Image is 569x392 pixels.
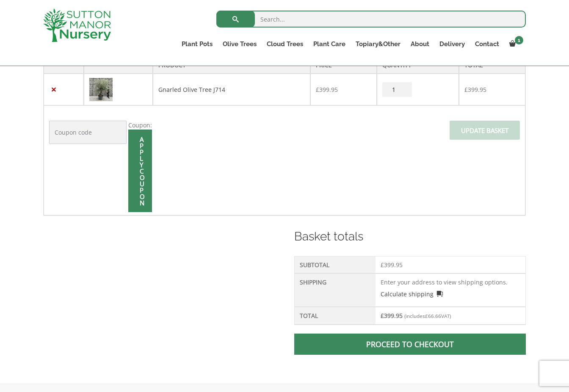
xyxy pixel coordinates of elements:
a: Olive Trees [218,38,262,50]
h2: Basket totals [294,228,526,246]
input: Product quantity [382,82,412,97]
a: Gnarled Olive Tree J714 [158,86,225,94]
bdi: 399.95 [464,86,486,94]
th: Subtotal [295,257,376,273]
input: Coupon code [49,121,127,144]
bdi: 399.95 [316,86,338,94]
input: Update basket [450,121,520,140]
a: Cloud Trees [262,38,308,50]
span: £ [425,313,428,319]
span: £ [381,261,384,269]
a: Plant Pots [177,38,218,50]
span: 66.66 [425,313,441,319]
label: Coupon: [128,121,152,129]
span: 1 [515,36,523,44]
a: Remove this item [49,85,58,94]
th: Shipping [295,273,376,307]
a: Calculate shipping [381,290,443,298]
img: logo [43,8,111,42]
a: Plant Care [308,38,351,50]
a: Proceed to checkout [294,334,526,355]
th: Total [295,307,376,325]
bdi: 399.95 [381,261,403,269]
input: Search... [216,11,526,28]
span: £ [381,312,384,320]
td: Enter your address to view shipping options. [376,273,525,307]
a: Delivery [434,38,470,50]
small: (includes VAT) [404,313,451,319]
span: £ [316,86,319,94]
a: Contact [470,38,504,50]
img: Cart - 1C4456AD 7DBD 40BA 9AD9 FF8AF81816DE 1 105 c [89,78,113,101]
span: £ [464,86,468,94]
a: About [406,38,434,50]
bdi: 399.95 [381,312,403,320]
a: 1 [504,38,526,50]
input: Apply coupon [128,130,152,212]
a: Topiary&Other [351,38,406,50]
